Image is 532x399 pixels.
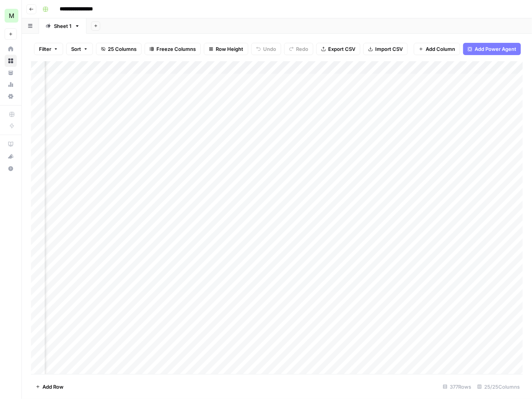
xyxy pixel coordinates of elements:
[375,45,403,53] span: Import CSV
[204,43,248,55] button: Row Height
[284,43,313,55] button: Redo
[440,381,474,393] div: 377 Rows
[251,43,281,55] button: Undo
[296,45,308,53] span: Redo
[39,45,51,53] span: Filter
[475,45,516,53] span: Add Power Agent
[5,67,17,79] a: Your Data
[31,381,68,393] button: Add Row
[34,43,63,55] button: Filter
[54,22,72,30] div: Sheet 1
[5,6,17,25] button: Workspace: Mailjet
[42,383,63,391] span: Add Row
[108,45,137,53] span: 25 Columns
[5,43,17,55] a: Home
[5,150,17,163] button: What's new?
[71,45,81,53] span: Sort
[39,18,86,34] a: Sheet 1
[463,43,521,55] button: Add Power Agent
[328,45,355,53] span: Export CSV
[414,43,460,55] button: Add Column
[5,90,17,103] a: Settings
[216,45,243,53] span: Row Height
[474,381,523,393] div: 25/25 Columns
[5,151,16,162] div: What's new?
[96,43,142,55] button: 25 Columns
[5,78,17,91] a: Usage
[316,43,360,55] button: Export CSV
[5,55,17,67] a: Browse
[5,138,17,150] a: AirOps Academy
[156,45,196,53] span: Freeze Columns
[426,45,455,53] span: Add Column
[9,11,14,20] span: M
[363,43,408,55] button: Import CSV
[145,43,201,55] button: Freeze Columns
[5,163,17,175] button: Help + Support
[66,43,93,55] button: Sort
[263,45,276,53] span: Undo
